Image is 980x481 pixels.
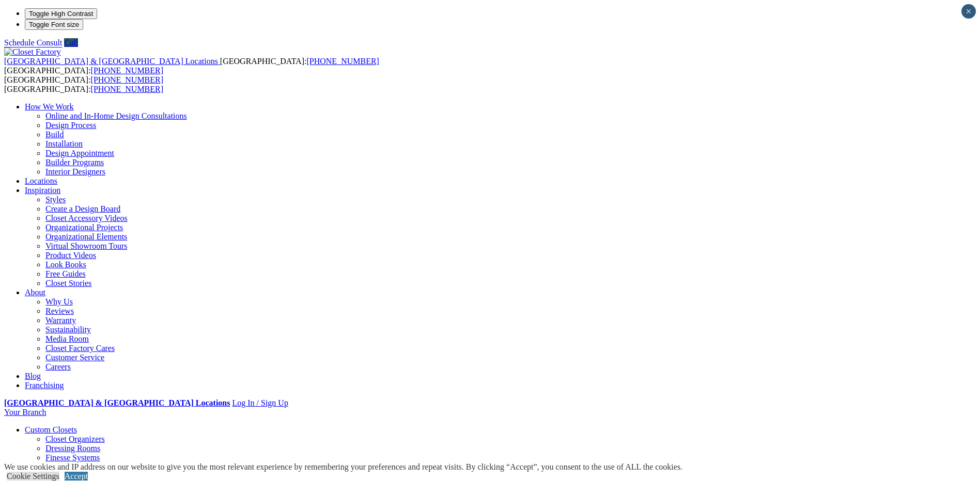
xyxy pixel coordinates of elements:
a: Accept [65,472,88,480]
a: [PHONE_NUMBER] [306,57,379,66]
a: Custom Closets [25,425,77,434]
a: Styles [45,195,66,204]
a: Product Videos [45,251,96,260]
a: Closet Organizers [45,435,105,443]
a: Reviews [45,307,74,315]
div: We use cookies and IP address on our website to give you the most relevant experience by remember... [4,462,682,472]
a: Interior Designers [45,167,105,176]
a: Build [45,130,64,139]
a: Organizational Projects [45,223,123,232]
a: Free Guides [45,269,86,278]
a: Inspiration [25,186,60,195]
button: Close [961,4,976,19]
a: Media Room [45,334,89,343]
a: Finesse Systems [45,453,100,462]
a: Log In / Sign Up [232,398,288,407]
a: Closet Factory Cares [45,344,115,352]
span: Toggle High Contrast [29,10,93,18]
a: About [25,288,45,297]
a: Customer Service [45,353,104,362]
a: Why Us [45,297,73,306]
a: Online and In-Home Design Consultations [45,111,187,120]
a: [GEOGRAPHIC_DATA] & [GEOGRAPHIC_DATA] Locations [4,398,230,407]
button: Toggle High Contrast [25,8,97,19]
a: [PHONE_NUMBER] [91,75,163,84]
a: Design Appointment [45,149,114,157]
a: Franchising [25,381,64,390]
a: How We Work [25,102,74,111]
img: Closet Factory [4,47,61,57]
a: Create a Design Board [45,204,120,213]
a: [PHONE_NUMBER] [91,85,163,93]
span: Toggle Font size [29,21,79,28]
a: Cookie Settings [7,472,59,480]
a: Virtual Showroom Tours [45,242,128,250]
a: Careers [45,362,71,371]
a: Call [64,38,78,47]
a: Warranty [45,316,76,325]
button: Toggle Font size [25,19,83,30]
a: [GEOGRAPHIC_DATA] & [GEOGRAPHIC_DATA] Locations [4,57,220,66]
a: [PHONE_NUMBER] [91,66,163,75]
a: Blog [25,372,41,380]
a: Dressing Rooms [45,444,100,453]
a: Organizational Elements [45,232,127,241]
a: Look Books [45,260,86,269]
a: Builder Programs [45,158,104,167]
span: [GEOGRAPHIC_DATA] & [GEOGRAPHIC_DATA] Locations [4,57,218,66]
a: Closet Accessory Videos [45,214,128,222]
a: Design Process [45,121,96,130]
a: Schedule Consult [4,38,62,47]
span: [GEOGRAPHIC_DATA]: [GEOGRAPHIC_DATA]: [4,75,163,93]
a: Your Branch [4,408,46,416]
span: [GEOGRAPHIC_DATA]: [GEOGRAPHIC_DATA]: [4,57,379,75]
a: Sustainability [45,325,91,334]
a: Closet Stories [45,279,91,287]
a: Locations [25,177,57,185]
a: Installation [45,139,83,148]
